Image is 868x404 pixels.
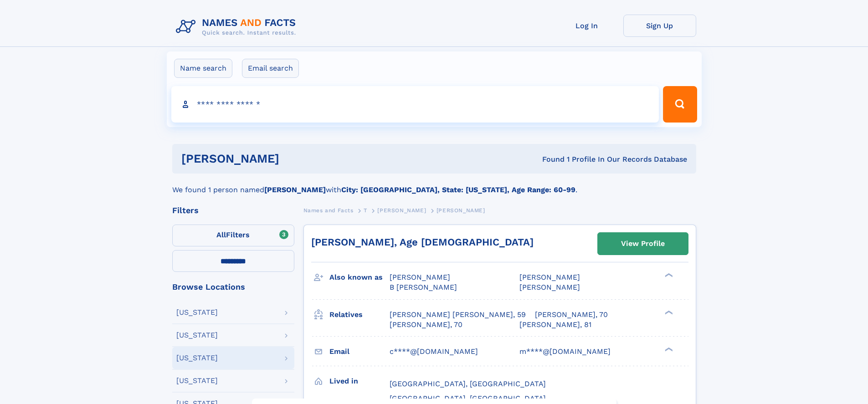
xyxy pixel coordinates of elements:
a: View Profile [598,233,688,255]
h3: Relatives [329,307,390,322]
div: Browse Locations [172,283,294,291]
div: Found 1 Profile In Our Records Database [411,154,687,164]
h1: [PERSON_NAME] [181,153,411,164]
b: [PERSON_NAME] [264,185,326,194]
img: Logo Names and Facts [172,15,303,39]
label: Filters [172,225,294,246]
span: [GEOGRAPHIC_DATA], [GEOGRAPHIC_DATA] [390,379,546,388]
a: [PERSON_NAME] [PERSON_NAME], 59 [390,310,526,320]
span: [GEOGRAPHIC_DATA], [GEOGRAPHIC_DATA] [390,394,546,403]
div: [US_STATE] [176,377,218,384]
div: [US_STATE] [176,309,218,316]
h3: Email [329,344,390,359]
div: [US_STATE] [176,332,218,339]
label: Email search [242,59,299,78]
label: Name search [174,59,232,78]
a: Sign Up [623,15,696,37]
div: View Profile [621,233,665,254]
div: [US_STATE] [176,354,218,362]
input: search input [171,86,659,123]
h3: Lived in [329,373,390,389]
span: All [216,230,226,239]
div: ❯ [663,309,673,315]
a: T [364,205,367,216]
a: [PERSON_NAME], 81 [519,320,591,330]
div: ❯ [663,346,673,352]
span: [PERSON_NAME] [437,207,485,214]
span: T [364,207,367,214]
h3: Also known as [329,270,390,285]
div: We found 1 person named with . [172,174,696,195]
span: B [PERSON_NAME] [390,283,457,291]
div: Filters [172,206,294,215]
a: [PERSON_NAME], Age [DEMOGRAPHIC_DATA] [311,236,534,248]
a: [PERSON_NAME], 70 [535,310,608,320]
span: [PERSON_NAME] [390,273,450,281]
div: ❯ [663,272,673,278]
a: Names and Facts [303,205,354,216]
b: City: [GEOGRAPHIC_DATA], State: [US_STATE], Age Range: 60-99 [341,185,575,194]
button: Search Button [663,86,697,123]
span: [PERSON_NAME] [519,283,580,291]
a: [PERSON_NAME], 70 [390,320,462,330]
span: [PERSON_NAME] [519,273,580,281]
a: Log In [550,15,623,37]
a: [PERSON_NAME] [377,205,426,216]
span: [PERSON_NAME] [377,207,426,214]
